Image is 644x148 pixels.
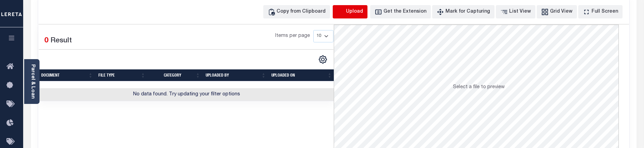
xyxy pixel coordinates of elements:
[333,5,367,18] button: Upload
[592,8,618,16] div: Full Screen
[432,5,494,18] button: Mark for Capturing
[38,88,335,102] td: No data found. Try updating your filter options
[263,5,330,18] button: Copy from Clipboard
[148,69,203,81] th: CATEGORY: activate to sort column ascending
[50,36,72,46] label: Result
[370,5,431,18] button: Get the Extension
[96,69,148,81] th: FILE TYPE: activate to sort column ascending
[275,32,310,40] span: Items per page
[44,37,48,44] span: 0
[445,8,490,16] div: Mark for Capturing
[578,5,623,18] button: Full Screen
[537,5,577,18] button: Grid View
[30,64,35,99] a: Parcel & Loan
[550,8,572,16] div: Grid View
[509,8,531,16] div: List View
[383,8,426,16] div: Get the Extension
[38,69,96,81] th: Document: activate to sort column ascending
[346,8,363,16] div: Upload
[453,85,505,90] span: Select a file to preview
[203,69,269,81] th: UPLOADED BY: activate to sort column ascending
[496,5,535,18] button: List View
[277,8,326,16] div: Copy from Clipboard
[269,69,335,81] th: UPLOADED ON: activate to sort column ascending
